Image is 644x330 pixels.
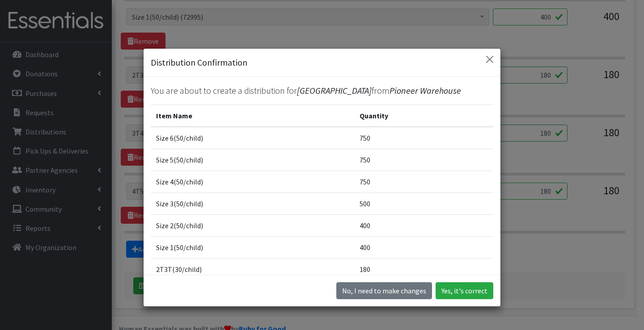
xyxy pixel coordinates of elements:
[151,192,354,214] td: Size 3(50/child)
[390,85,461,96] span: Pioneer Warehouse
[354,171,493,192] td: 750
[151,56,247,69] h5: Distribution Confirmation
[151,214,354,236] td: Size 2(50/child)
[354,192,493,214] td: 500
[297,85,372,96] span: [GEOGRAPHIC_DATA]
[354,236,493,258] td: 400
[151,104,354,127] th: Item Name
[151,236,354,258] td: Size 1(50/child)
[354,214,493,236] td: 400
[151,258,354,280] td: 2T3T(30/child)
[354,127,493,149] td: 750
[354,258,493,280] td: 180
[151,149,354,171] td: Size 5(50/child)
[354,104,493,127] th: Quantity
[336,282,432,299] button: No I need to make changes
[151,127,354,149] td: Size 6(50/child)
[151,171,354,192] td: Size 4(50/child)
[483,52,497,67] button: Close
[436,282,493,299] button: Yes, it's correct
[354,149,493,171] td: 750
[151,84,493,97] p: You are about to create a distribution for from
